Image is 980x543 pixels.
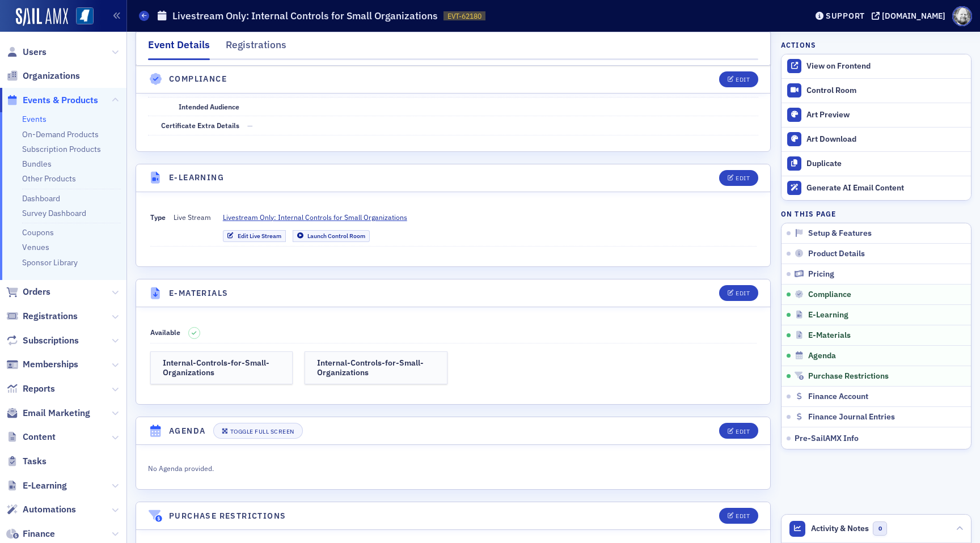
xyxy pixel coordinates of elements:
[719,508,758,524] button: Edit
[736,77,750,83] div: Edit
[808,310,848,320] span: E-Learning
[161,121,239,130] span: Certificate Extra Details
[23,431,56,443] span: Content
[806,159,965,169] div: Duplicate
[719,285,758,301] button: Edit
[23,480,67,492] span: E-Learning
[22,173,76,184] a: Other Products
[23,310,78,323] span: Registrations
[23,383,55,395] span: Reports
[223,212,416,222] a: Livestream Only: Internal Controls for Small Organizations
[806,110,965,120] div: Art Preview
[781,209,971,219] h4: On this page
[23,286,50,298] span: Orders
[806,134,965,145] div: Art Download
[169,287,228,299] h4: E-Materials
[22,242,49,252] a: Venues
[6,286,50,298] a: Orders
[22,144,101,154] a: Subscription Products
[172,9,438,23] h1: Livestream Only: Internal Controls for Small Organizations
[22,159,52,169] a: Bundles
[76,7,94,25] img: SailAMX
[293,230,370,242] a: Launch Control Room
[782,79,971,103] a: Control Room
[16,8,68,26] img: SailAMX
[247,121,253,130] span: —
[736,175,750,181] div: Edit
[782,54,971,78] a: View on Frontend
[6,334,79,347] a: Subscriptions
[305,351,447,384] a: Internal-Controls-for-Small-Organizations
[6,94,98,107] a: Events & Products
[736,429,750,435] div: Edit
[719,423,758,439] button: Edit
[6,383,55,395] a: Reports
[736,513,750,519] div: Edit
[806,183,965,193] div: Generate AI Email Content
[782,103,971,127] a: Art Preview
[808,412,895,422] span: Finance Journal Entries
[22,129,99,139] a: On-Demand Products
[808,371,889,381] span: Purchase Restrictions
[806,61,965,71] div: View on Frontend
[719,71,758,87] button: Edit
[22,257,78,268] a: Sponsor Library
[6,358,78,371] a: Memberships
[23,503,76,516] span: Automations
[808,392,868,402] span: Finance Account
[808,269,834,279] span: Pricing
[23,528,55,540] span: Finance
[808,290,851,300] span: Compliance
[213,423,303,439] button: Toggle Full Screen
[6,480,67,492] a: E-Learning
[223,230,286,242] a: Edit Live Stream
[22,227,54,237] a: Coupons
[230,429,294,435] div: Toggle Full Screen
[226,37,286,58] div: Registrations
[719,170,758,186] button: Edit
[6,46,47,58] a: Users
[169,73,227,85] h4: Compliance
[23,94,98,107] span: Events & Products
[811,523,869,534] span: Activity & Notes
[952,6,972,26] span: Profile
[23,358,78,371] span: Memberships
[808,351,836,361] span: Agenda
[808,228,872,239] span: Setup & Features
[781,40,816,50] h4: Actions
[223,212,407,222] span: Livestream Only: Internal Controls for Small Organizations
[6,407,90,419] a: Email Marketing
[150,213,166,222] span: Type
[150,351,293,384] a: Internal-Controls-for-Small-Organizations
[23,334,79,347] span: Subscriptions
[6,310,78,323] a: Registrations
[795,433,859,443] span: Pre-SailAMX Info
[68,7,94,27] a: View Homepage
[826,11,865,21] div: Support
[169,425,205,437] h4: Agenda
[23,70,80,82] span: Organizations
[6,70,80,82] a: Organizations
[782,176,971,200] button: Generate AI Email Content
[150,328,180,337] span: Available
[23,407,90,419] span: Email Marketing
[148,37,210,60] div: Event Details
[22,193,60,203] a: Dashboard
[148,461,529,473] div: No Agenda provided.
[6,431,56,443] a: Content
[23,46,47,58] span: Users
[736,290,750,296] div: Edit
[808,330,851,341] span: E-Materials
[179,102,239,111] span: Intended Audience
[447,11,481,21] span: EVT-62180
[169,172,224,184] h4: E-Learning
[22,208,86,218] a: Survey Dashboard
[782,127,971,151] a: Art Download
[782,151,971,176] button: Duplicate
[163,358,281,378] h3: Internal-Controls-for-Small-Organizations
[317,358,435,378] h3: Internal-Controls-for-Small-Organizations
[882,11,945,21] div: [DOMAIN_NAME]
[6,503,76,516] a: Automations
[808,249,865,259] span: Product Details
